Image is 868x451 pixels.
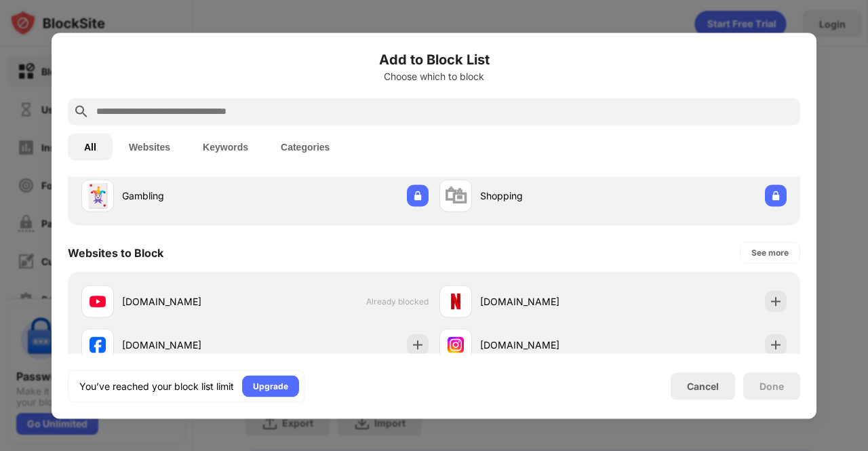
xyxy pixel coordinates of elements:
[253,379,288,393] div: Upgrade
[448,293,464,309] img: favicons
[186,133,264,160] button: Keywords
[480,294,613,309] div: [DOMAIN_NAME]
[122,189,255,203] div: Gambling
[90,336,106,353] img: favicons
[68,71,800,81] div: Choose which to block
[444,182,467,210] div: 🛍
[79,379,234,393] div: You’ve reached your block list limit
[68,133,113,160] button: All
[122,338,255,352] div: [DOMAIN_NAME]
[448,336,464,353] img: favicons
[480,338,613,352] div: [DOMAIN_NAME]
[480,189,613,203] div: Shopping
[90,293,106,309] img: favicons
[113,133,186,160] button: Websites
[751,246,789,259] div: See more
[68,246,163,259] div: Websites to Block
[122,294,255,309] div: [DOMAIN_NAME]
[73,103,90,119] img: search.svg
[759,380,784,391] div: Done
[83,182,112,210] div: 🃏
[687,380,719,392] div: Cancel
[366,296,429,307] span: Already blocked
[264,133,346,160] button: Categories
[68,49,800,69] h6: Add to Block List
